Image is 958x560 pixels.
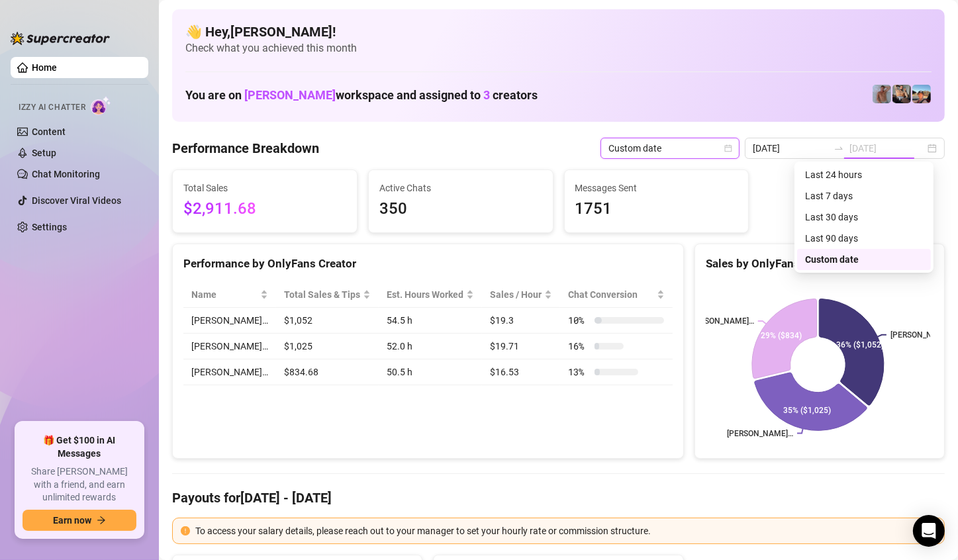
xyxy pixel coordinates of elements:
[483,88,490,102] span: 3
[32,148,56,158] a: Setup
[191,287,258,302] span: Name
[32,222,67,232] a: Settings
[91,96,111,115] img: AI Chatter
[387,287,463,302] div: Est. Hours Worked
[873,85,891,103] img: Joey
[183,308,276,334] td: [PERSON_NAME]…
[185,23,932,41] h4: 👋 Hey, [PERSON_NAME] !
[276,308,379,334] td: $1,052
[849,141,925,156] input: End date
[183,181,346,195] span: Total Sales
[185,88,538,103] h1: You are on workspace and assigned to creators
[276,359,379,385] td: $834.68
[834,143,844,154] span: swap-right
[276,282,379,308] th: Total Sales & Tips
[32,62,57,73] a: Home
[32,195,121,206] a: Discover Viral Videos
[892,85,911,103] img: George
[482,359,560,385] td: $16.53
[379,334,482,359] td: 52.0 h
[195,524,936,538] div: To access your salary details, please reach out to your manager to set your hourly rate or commis...
[11,32,110,45] img: logo-BBDzfeDw.svg
[913,515,945,547] div: Open Intercom Messenger
[379,359,482,385] td: 50.5 h
[276,334,379,359] td: $1,025
[185,41,932,56] span: Check what you achieved this month
[172,139,319,158] h4: Performance Breakdown
[23,510,136,531] button: Earn nowarrow-right
[183,255,673,273] div: Performance by OnlyFans Creator
[32,126,66,137] a: Content
[97,516,106,525] span: arrow-right
[23,465,136,504] span: Share [PERSON_NAME] with a friend, and earn unlimited rewards
[181,526,190,536] span: exclamation-circle
[183,334,276,359] td: [PERSON_NAME]…
[23,434,136,460] span: 🎁 Get $100 in AI Messages
[53,515,91,526] span: Earn now
[379,197,542,222] span: 350
[244,88,336,102] span: [PERSON_NAME]
[172,489,945,507] h4: Payouts for [DATE] - [DATE]
[183,282,276,308] th: Name
[19,101,85,114] span: Izzy AI Chatter
[183,197,346,222] span: $2,911.68
[834,143,844,154] span: to
[753,141,828,156] input: Start date
[608,138,732,158] span: Custom date
[183,359,276,385] td: [PERSON_NAME]…
[379,308,482,334] td: 54.5 h
[32,169,100,179] a: Chat Monitoring
[912,85,931,103] img: Zach
[284,287,360,302] span: Total Sales & Tips
[379,181,542,195] span: Active Chats
[724,144,732,152] span: calendar
[727,429,793,438] text: [PERSON_NAME]…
